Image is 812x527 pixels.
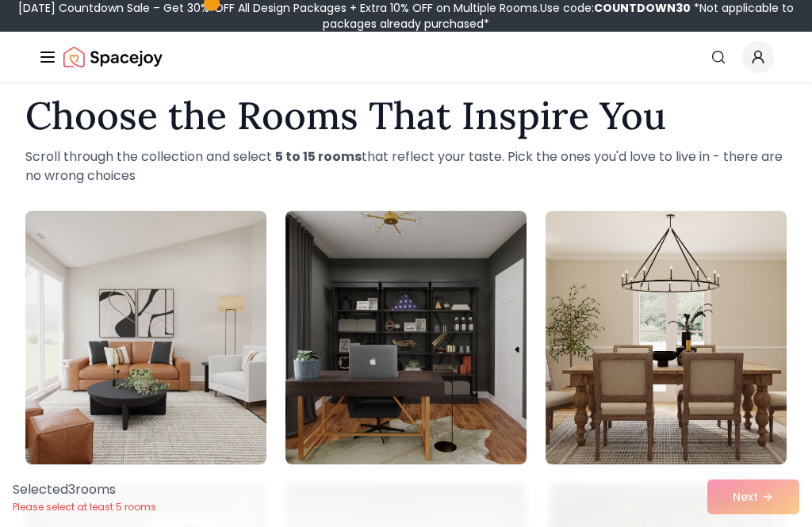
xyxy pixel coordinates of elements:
p: Please select at least 5 rooms [13,501,156,514]
p: Selected 3 room s [13,480,156,499]
h1: Choose the Rooms That Inspire You [25,97,787,135]
img: Room room-1 [25,211,266,464]
p: Scroll through the collection and select that reflect your taste. Pick the ones you'd love to liv... [25,147,787,185]
img: Spacejoy Logo [63,41,163,73]
img: Room room-2 [285,211,527,464]
nav: Global [38,32,774,82]
a: Spacejoy [63,41,163,73]
strong: 5 to 15 rooms [275,147,362,166]
img: Room room-3 [546,211,787,464]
